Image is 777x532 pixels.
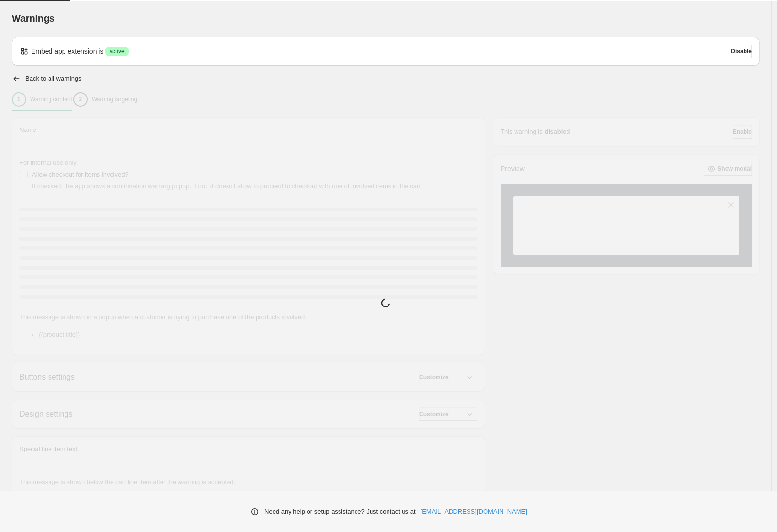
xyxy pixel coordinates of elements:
span: active [109,48,124,55]
span: Warnings [12,13,55,24]
p: Embed app extension is [31,47,103,56]
h2: Back to all warnings [25,75,81,82]
span: Disable [731,48,752,55]
a: [EMAIL_ADDRESS][DOMAIN_NAME] [421,507,527,516]
button: Disable [731,45,752,58]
